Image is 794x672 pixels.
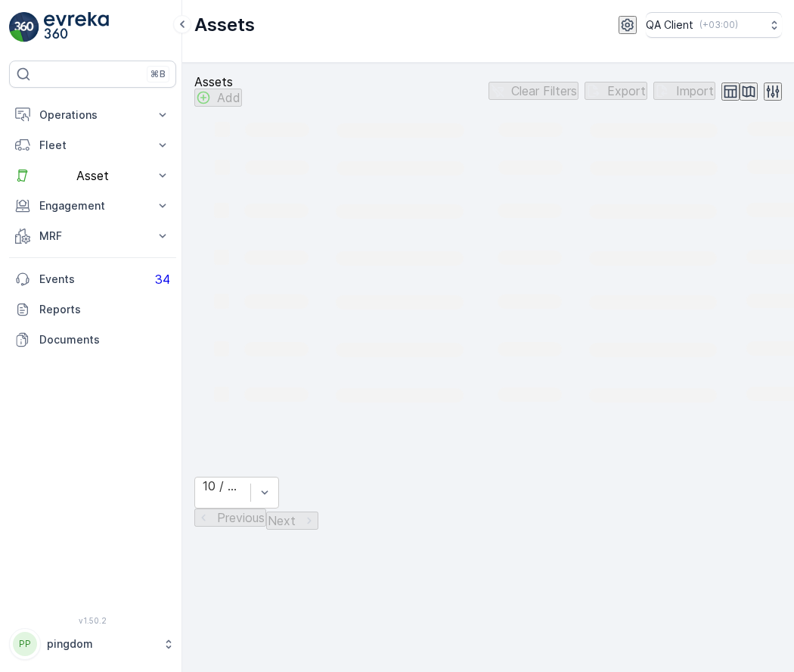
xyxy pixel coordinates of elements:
[217,511,265,524] p: Previous
[39,302,170,317] p: Reports
[39,332,170,347] p: Documents
[488,82,578,100] button: Clear Filters
[194,75,242,89] p: Assets
[646,12,782,38] button: QA Client(+03:00)
[9,294,176,325] a: Reports
[585,82,647,100] button: Export
[266,512,318,530] button: Next
[39,107,146,123] p: Operations
[39,169,146,182] p: Asset
[9,616,176,625] span: v 1.50.2
[47,636,155,652] p: pingdom
[39,138,146,153] p: Fleet
[155,272,170,286] p: 34
[268,514,296,527] p: Next
[9,191,176,221] button: Engagement
[9,130,176,160] button: Fleet
[150,68,166,80] p: ⌘B
[9,160,176,191] button: Asset
[653,82,715,100] button: Import
[194,89,242,107] button: Add
[194,13,255,37] p: Assets
[9,100,176,130] button: Operations
[676,84,714,98] p: Import
[9,264,176,294] a: Events34
[39,229,146,244] p: MRF
[9,221,176,251] button: MRF
[217,91,240,104] p: Add
[13,632,37,656] div: PP
[607,84,646,98] p: Export
[39,272,146,287] p: Events
[194,509,266,527] button: Previous
[9,628,176,660] button: PPpingdom
[9,12,39,42] img: logo
[699,19,738,31] p: ( +03:00 )
[39,198,146,213] p: Engagement
[9,325,176,355] a: Documents
[646,17,693,33] p: QA Client
[203,479,243,493] div: 10 / Page
[44,12,109,42] img: logo_light-DOdMpM7g.png
[511,84,577,98] p: Clear Filters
